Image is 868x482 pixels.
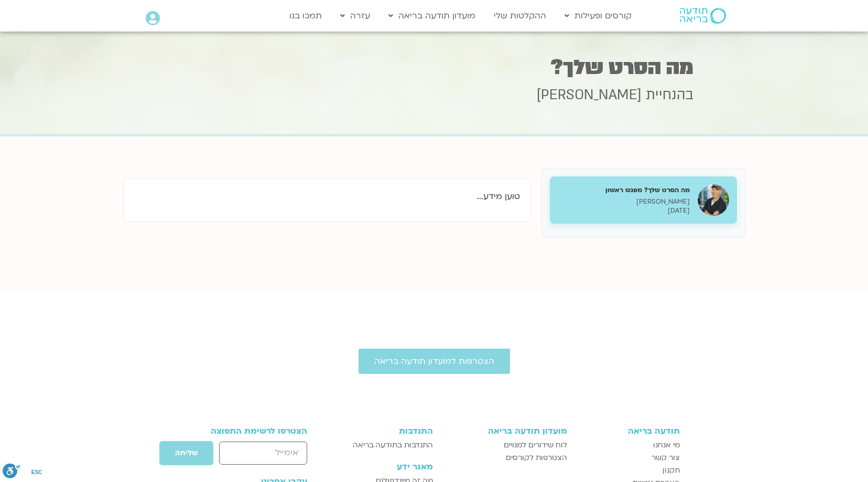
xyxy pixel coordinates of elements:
[443,439,567,452] a: לוח שידורים למנויים
[652,452,680,464] span: צור קשר
[335,6,375,26] a: עזרה
[680,8,726,24] img: תודעה בריאה
[383,6,481,26] a: מועדון תודעה בריאה
[646,86,693,104] span: בהנחיית
[506,452,567,464] span: הצטרפות לקורסים
[559,6,637,26] a: קורסים ופעילות
[489,6,551,26] a: ההקלטות שלי
[336,462,433,471] h3: מאגר ידע
[504,439,567,452] span: לוח שידורים למנויים
[175,57,693,78] h1: מה הסרט שלך?
[159,441,214,466] button: שליחה
[443,452,567,464] a: הצטרפות לקורסים
[336,426,433,436] h3: התנדבות
[663,464,680,477] span: תקנון
[698,184,729,216] img: מה הסרט שלך? מפגש ראשון
[578,464,680,477] a: תקנון
[374,357,494,366] span: הצטרפות למועדון תודעה בריאה
[558,197,690,206] p: [PERSON_NAME]
[336,439,433,452] a: התנדבות בתודעה בריאה
[359,349,510,374] a: הצטרפות למועדון תודעה בריאה
[353,439,433,452] span: התנדבות בתודעה בריאה
[578,439,680,452] a: מי אנחנו
[219,442,307,464] input: אימייל
[578,452,680,464] a: צור קשר
[578,426,680,436] h3: תודעה בריאה
[537,86,642,104] span: [PERSON_NAME]
[558,206,690,215] p: [DATE]
[188,441,307,471] form: טופס חדש
[653,439,680,452] span: מי אנחנו
[558,185,690,195] h5: מה הסרט שלך? מפגש ראשון
[284,6,327,26] a: תמכו בנו
[134,190,520,204] p: טוען מידע...
[188,426,307,436] h3: הצטרפו לרשימת התפוצה
[443,426,567,436] h3: מועדון תודעה בריאה
[175,449,198,457] span: שליחה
